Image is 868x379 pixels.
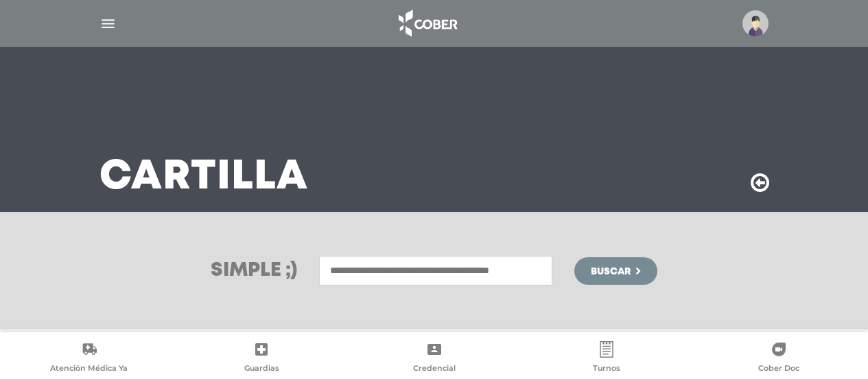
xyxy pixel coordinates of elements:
[574,257,657,285] button: Buscar
[413,363,456,376] span: Credencial
[391,7,463,40] img: logo_cober_home-white.png
[591,267,631,277] span: Buscar
[99,15,117,32] img: Cober_menu-lines-white.svg
[348,341,520,376] a: Credencial
[244,363,279,376] span: Guardias
[175,341,347,376] a: Guardias
[211,261,297,281] h3: Simple ;)
[3,341,175,376] a: Atención Médica Ya
[520,341,692,376] a: Turnos
[593,363,620,376] span: Turnos
[50,363,128,376] span: Atención Médica Ya
[758,363,799,376] span: Cober Doc
[742,10,769,36] img: profile-placeholder.svg
[99,160,308,195] h3: Cartilla
[693,341,865,376] a: Cober Doc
